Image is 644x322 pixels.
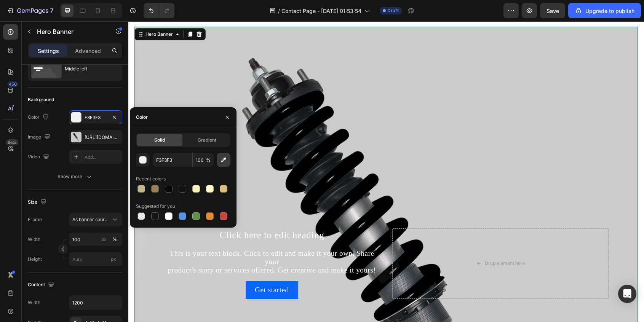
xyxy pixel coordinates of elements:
[128,21,644,322] iframe: Design area
[111,256,116,262] span: px
[28,280,56,290] div: Content
[7,81,18,87] div: 450
[28,256,42,263] label: Height
[69,296,122,309] input: Auto
[356,239,397,245] div: Drop element here
[69,213,122,226] button: As banner source
[28,197,48,207] div: Size
[85,154,120,161] div: Add...
[198,137,216,143] span: Gradient
[136,114,148,121] div: Color
[35,207,252,221] h2: Click here to edit heading
[28,96,54,103] div: Background
[575,7,634,15] div: Upgrade to publish
[28,299,40,306] div: Width
[281,7,361,15] span: Contact Page - [DATE] 01:53:54
[6,139,18,145] div: Beta
[69,252,122,266] input: px
[85,134,120,141] div: [URL][DOMAIN_NAME]
[65,60,111,78] div: Middle left
[38,47,59,55] p: Settings
[547,8,559,14] span: Save
[153,153,192,167] input: Eg: FFFFFF
[144,3,174,18] div: Undo/Redo
[85,114,107,121] div: F3F3F3
[206,157,211,164] span: %
[117,260,169,277] button: Get started
[3,3,57,18] button: 7
[37,27,102,36] p: Hero Banner
[69,233,122,246] input: px%
[28,236,40,243] label: Width
[387,7,399,14] span: Draft
[110,235,119,244] button: px
[28,132,52,142] div: Image
[28,216,42,223] label: Frame
[28,152,51,162] div: Video
[101,236,107,243] div: px
[568,3,641,18] button: Upgrade to publish
[136,175,166,182] div: Recent colors
[58,173,93,180] div: Show more
[35,227,252,254] div: This is your text block. Click to edit and make it your own. Share your product's story or servic...
[136,203,175,210] div: Suggested for you
[278,7,280,15] span: /
[50,6,53,15] p: 7
[154,137,165,143] span: Solid
[75,47,101,55] p: Advanced
[126,265,160,273] div: Get started
[618,285,636,303] div: Open Intercom Messenger
[540,3,565,18] button: Save
[112,236,117,243] div: %
[16,10,46,16] div: Hero Banner
[28,112,50,123] div: Color
[28,170,122,183] button: Show more
[72,216,110,223] span: As banner source
[99,235,109,244] button: %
